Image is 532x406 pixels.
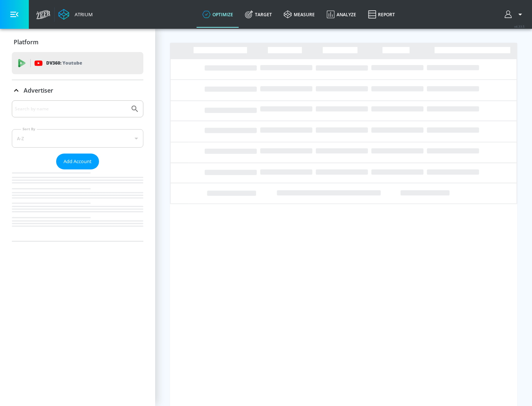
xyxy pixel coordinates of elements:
a: Atrium [58,9,93,20]
div: DV360: Youtube [12,52,143,74]
div: Advertiser [12,80,143,101]
nav: list of Advertiser [12,169,143,241]
p: Advertiser [24,86,53,94]
p: DV360: [46,59,82,67]
span: v 4.33.5 [514,24,525,28]
a: optimize [197,1,239,28]
p: Youtube [62,59,82,67]
span: Add Account [64,157,92,166]
a: Target [239,1,278,28]
button: Add Account [56,154,99,169]
input: Search by name [15,104,127,114]
a: Analyze [321,1,362,28]
div: Atrium [72,11,93,18]
p: Platform [14,38,38,46]
a: measure [278,1,321,28]
label: Sort By [21,127,37,131]
div: Platform [12,32,143,52]
div: A-Z [12,129,143,148]
a: Report [362,1,401,28]
div: Advertiser [12,100,143,241]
